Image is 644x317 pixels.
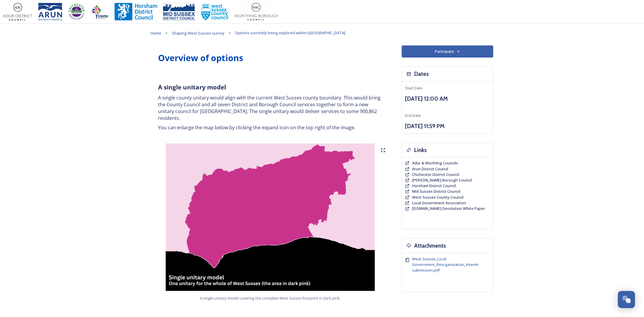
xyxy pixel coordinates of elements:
p: You can enlarge the map below by clicking the expand icon on the top right of the image. [158,124,383,131]
span: West Sussex County Council [412,195,464,200]
a: Shaping West Sussex survey [172,30,225,37]
img: Crawley%20BC%20logo.jpg [91,3,109,21]
h3: [DATE] 12:00 AM [405,94,490,103]
img: WSCCPos-Spot-25mm.jpg [201,3,229,21]
p: A single county unitary would align with the current West Sussex county boundary. This would brin... [158,94,383,121]
span: Options currently being explored within [GEOGRAPHIC_DATA] [235,30,345,35]
span: [PERSON_NAME] Borough Council [412,177,472,183]
span: Start Date [405,85,422,91]
button: Open Chat [618,291,635,308]
a: Horsham District Council [412,183,456,189]
h3: Dates [414,70,429,78]
img: Worthing_Adur%20%281%29.jpg [234,3,278,21]
img: Adur%20logo%20%281%29.jpeg [3,3,32,21]
img: Horsham%20DC%20Logo.jpg [115,3,157,21]
span: Arun District Council [412,166,448,171]
img: 150ppimsdc%20logo%20blue.png [163,3,195,21]
span: Horsham District Council [412,183,456,188]
span: A single unitary model covering the complete West Sussex footprint in dark pink. [200,295,341,301]
a: West Sussex County Council [412,195,464,200]
a: Chichester District Council [412,172,459,177]
a: Home [151,30,161,37]
h3: Links [414,146,427,154]
span: Local Government Association [412,200,466,205]
button: Participate [402,45,493,58]
a: [PERSON_NAME] Borough Council [412,177,472,183]
span: West Sussex_Local Government_Reorganisation_Interim submission.pdf [412,256,479,273]
span: End Date [405,113,421,118]
h3: [DATE] 11:59 PM [405,122,490,130]
a: [DOMAIN_NAME] Devolution White Paper [412,206,485,211]
strong: Overview of options [158,52,243,63]
a: Local Government Association [412,200,466,206]
h3: Attachments [414,241,446,250]
strong: A single unitary model [158,83,226,91]
img: Arun%20District%20Council%20logo%20blue%20CMYK.jpg [38,3,62,21]
span: Mid Sussex District Council [412,189,460,194]
a: Adur & Worthing Councils [412,160,458,166]
span: Shaping West Sussex survey [172,30,225,36]
a: Mid Sussex District Council [412,189,460,194]
a: Arun District Council [412,166,448,172]
img: CDC%20Logo%20-%20you%20may%20have%20a%20better%20version.jpg [68,3,85,21]
span: Home [151,30,161,36]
